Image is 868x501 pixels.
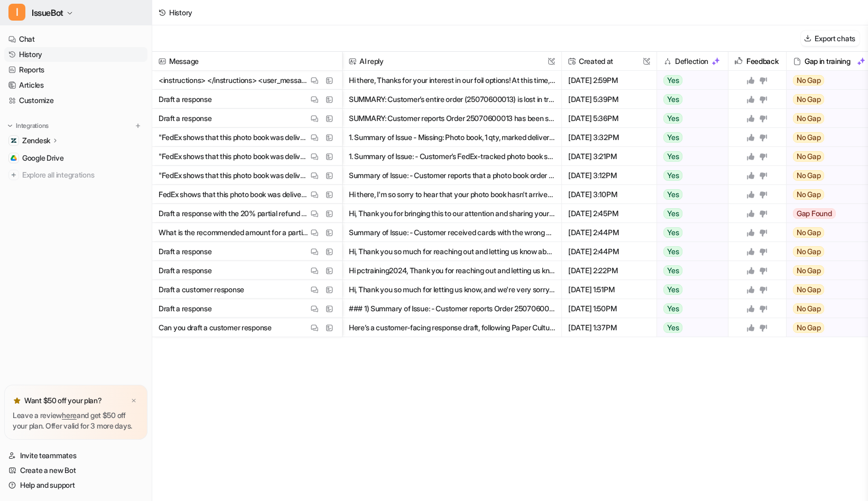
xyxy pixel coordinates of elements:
[4,78,147,92] a: Articles
[62,411,77,420] a: here
[793,75,825,86] span: No Gap
[24,395,102,406] p: Want $50 off your plan?
[566,318,652,337] span: [DATE] 1:37PM
[131,397,137,404] img: x
[349,166,555,185] button: Summary of Issue: - Customer reports that a photo book order shipped via FedEx is marked as deliv...
[349,147,555,166] button: 1. Summary of Issue: - Customer’s FedEx-tracked photo book shows as delivered but has not been re...
[675,52,708,71] h2: Deflection
[787,280,865,299] button: No Gap
[657,242,722,261] button: Yes
[663,75,682,86] span: Yes
[22,153,64,163] span: Google Drive
[793,227,825,238] span: No Gap
[657,128,722,147] button: Yes
[787,166,865,185] button: No Gap
[16,122,49,130] p: Integrations
[156,52,338,71] span: Message
[349,128,555,147] button: 1. Summary of Issue - Missing: Photo book, 1 qty, marked delivered by FedEx but not received. - P...
[793,265,825,276] span: No Gap
[349,280,555,299] button: Hi, Thank you so much for letting us know, and we're very sorry you haven't received your package...
[657,71,722,90] button: Yes
[566,109,652,128] span: [DATE] 5:36PM
[22,166,143,183] span: Explore all integrations
[32,5,63,20] span: IssueBot
[793,246,825,257] span: No Gap
[4,120,52,131] button: Integrations
[787,128,865,147] button: No Gap
[801,31,860,46] button: Export chats
[4,93,147,108] a: Customize
[787,109,865,128] button: No Gap
[787,242,865,261] button: No Gap
[159,204,308,223] p: Draft a response with the 20% partial refund option
[657,109,722,128] button: Yes
[6,122,14,129] img: expand menu
[159,318,272,337] p: Can you draft a customer response
[347,52,557,71] span: AI reply
[4,463,147,478] a: Create a new Bot
[159,242,212,261] p: Draft a response
[787,90,865,109] button: No Gap
[793,94,825,105] span: No Gap
[657,318,722,337] button: Yes
[349,242,555,261] button: Hi, Thank you so much for reaching out and letting us know about the misprint on your cards. We’r...
[159,128,308,147] p: "FedEx shows that this photo book was delivered, but it is missing! Please help! This is a very, ...
[657,299,722,318] button: Yes
[159,299,212,318] p: Draft a response
[787,318,865,337] button: No Gap
[657,166,722,185] button: Yes
[4,32,147,47] a: Chat
[566,52,652,71] span: Created at
[657,147,722,166] button: Yes
[159,261,212,280] p: Draft a response
[791,52,867,71] div: Gap in training
[349,90,555,109] button: SUMMARY: Customer’s entire order (25070600013) is lost in transit, with no movement since [DATE],...
[159,166,308,185] p: "FedEx shows that this photo book was delivered, but it is missing! Please help! This is a very, ...
[566,223,652,242] span: [DATE] 2:44PM
[657,261,722,280] button: Yes
[349,318,555,337] button: Here’s a customer-facing response draft, following Paper Culture’s guidelines and incorporating t...
[349,109,555,128] button: SUMMARY: Customer reports Order 25070600013 has been stuck at a nearby facility since [DATE] and ...
[4,448,147,463] a: Invite teammates
[787,147,865,166] button: No Gap
[134,122,142,129] img: menu_add.svg
[787,185,865,204] button: No Gap
[349,71,555,90] button: Hi there, Thanks for your interest in our foil options! At this time, we aren’t able to customize...
[663,132,682,143] span: Yes
[159,185,308,204] p: FedEx shows that this photo book was delivered, but it is missing! Please help! This is a very, v...
[13,396,21,405] img: star
[22,135,50,146] p: Zendesk
[793,151,825,162] span: No Gap
[349,299,555,318] button: ### 1) Summary of Issue: - Customer reports Order 25070600013 has been stuck at a shipping facili...
[657,223,722,242] button: Yes
[787,261,865,280] button: No Gap
[793,303,825,314] span: No Gap
[159,109,212,128] p: Draft a response
[566,90,652,109] span: [DATE] 5:39PM
[159,280,244,299] p: Draft a customer response
[4,478,147,493] a: Help and support
[566,128,652,147] span: [DATE] 3:32PM
[13,410,139,431] p: Leave a review and get $50 off your plan. Offer valid for 3 more days.
[787,299,865,318] button: No Gap
[793,132,825,143] span: No Gap
[793,284,825,295] span: No Gap
[566,71,652,90] span: [DATE] 2:59PM
[793,170,825,181] span: No Gap
[663,94,682,105] span: Yes
[159,223,308,242] p: What is the recommended amount for a partial refund
[4,62,147,77] a: Reports
[349,223,555,242] button: Summary of Issue: - Customer received cards with the wrong year printed on all cards in order 250...
[349,261,555,280] button: Hi pctraining2024, Thank you for reaching out and letting us know about your order. We're very so...
[746,52,779,71] h2: Feedback
[663,151,682,162] span: Yes
[663,170,682,181] span: Yes
[657,90,722,109] button: Yes
[663,265,682,276] span: Yes
[663,189,682,200] span: Yes
[349,185,555,204] button: Hi there, I'm so sorry to hear that your photo book hasn't arrived, especially since it's such a ...
[566,261,652,280] span: [DATE] 2:22PM
[11,155,17,161] img: Google Drive
[4,168,147,182] a: Explore all integrations
[663,227,682,238] span: Yes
